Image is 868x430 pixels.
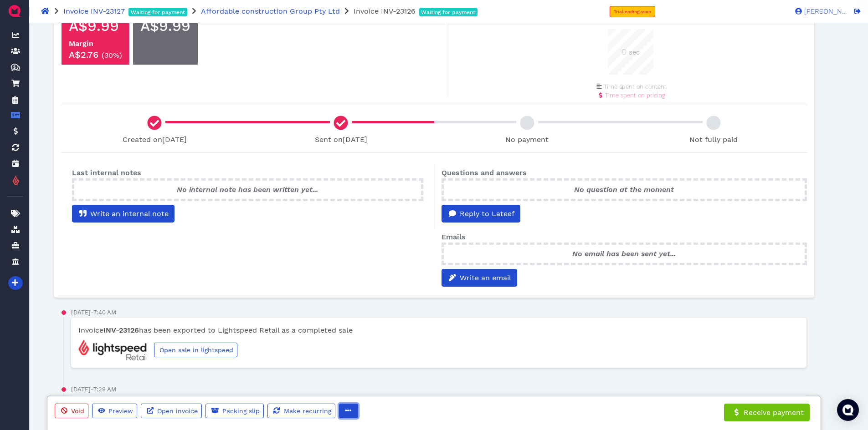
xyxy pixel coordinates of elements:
a: Invoice INV-23127Waiting for payment [63,7,187,15]
button: Receive payment [724,404,810,422]
a: Open sale in lightspeed [154,343,237,357]
span: Last internal notes [72,168,141,177]
span: Invoice INV-23126 [354,7,416,15]
span: Time spent on pricing [605,92,665,99]
span: Sent on [315,135,367,144]
a: Trial ending soon [610,6,655,17]
span: [DATE] [71,386,91,393]
span: Margin [69,39,93,48]
span: Waiting for payment [131,10,185,15]
span: Packing slip [221,407,260,415]
button: Reply to Lateef [442,205,520,223]
span: Void [70,407,84,415]
span: [DATE] [343,135,367,144]
button: Void [55,404,88,418]
span: Preview [107,407,133,415]
span: Invoice has been exported to Lightspeed Retail as a completed sale [78,326,353,334]
button: Write an email [442,269,517,287]
button: Write an internal note [72,205,175,223]
span: Open invoice [156,407,198,415]
span: [PERSON_NAME] [802,8,847,15]
span: 30% [104,51,119,60]
span: 7:29 AM [93,386,116,393]
div: - [71,308,116,317]
a: Affordable construction Group Pty Ltd [201,7,340,15]
span: Write an email [458,273,511,282]
span: Reply to Lateef [458,209,514,218]
span: Open sale in lightspeed [158,346,233,354]
span: Invoice INV-23127 [63,7,125,15]
div: Open Intercom Messenger [837,399,859,421]
span: [DATE] [162,135,187,144]
a: Open invoice [141,404,202,418]
span: Make recurring [282,407,331,415]
span: No question at the moment [574,185,674,194]
span: Write an internal note [89,209,169,218]
img: QuoteM_icon_flat.png [7,4,22,18]
strong: INV-23126 [103,326,139,334]
span: Created on [123,135,187,144]
button: Preview [92,404,137,418]
span: Trial ending soon [614,9,651,14]
span: No internal note has been written yet... [177,185,318,194]
span: Emails [442,233,466,241]
span: Time spent on content [604,83,667,90]
div: - [71,385,116,394]
small: ( ) [102,51,122,60]
tspan: $ [13,65,16,69]
span: No payment [505,135,549,144]
img: lightspeed_flame_logo.png [12,175,20,186]
span: A$9.99 [140,17,190,35]
span: Waiting for payment [421,10,475,15]
button: Packing slip [205,404,264,418]
span: [DATE] [71,309,91,316]
span: Not fully paid [689,135,738,144]
span: 7:40 AM [93,309,116,316]
span: A$9.99 [69,17,119,35]
span: A$2.76 [69,49,98,60]
a: [PERSON_NAME] [791,7,847,15]
span: No email has been sent yet... [572,249,676,258]
img: lightspeed_retail_logo.png [78,339,147,360]
button: Make recurring [267,404,335,418]
span: Questions and answers [442,168,527,177]
span: Receive payment [742,408,804,417]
